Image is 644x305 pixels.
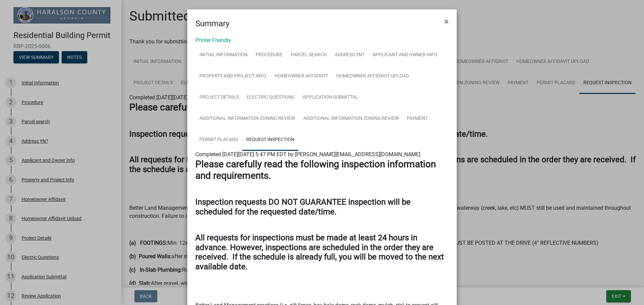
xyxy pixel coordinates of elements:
[195,129,242,151] a: Permit Placard
[298,87,362,108] a: Application Submittal
[403,108,432,130] a: Payment
[270,66,332,87] a: Homeowner Affidavit
[331,44,368,66] a: Address YN?
[195,233,444,271] strong: All requests for inspections must be made at least 24 hours in advance. However, inspections are ...
[195,159,436,181] strong: Please carefully read the following inspection information and requirements.
[195,37,231,43] a: Printer Friendly
[243,87,298,108] a: Electric Questions
[195,197,411,216] strong: Inspection requests DO NOT GUARANTEE inspection will be scheduled for the requested date/time.
[195,18,229,30] h4: Summary
[299,108,403,130] a: Additional Information Zoning Review
[287,44,331,66] a: Parcel search
[195,87,243,108] a: Project Details
[195,44,252,66] a: Initial Information
[444,17,449,26] span: ×
[332,66,413,87] a: Homeowner Affidavit Upload
[195,151,420,158] span: Completed [DATE][DATE] 5:47 PM EDT by [PERSON_NAME][EMAIL_ADDRESS][DOMAIN_NAME]
[195,108,299,130] a: Additional Information Zoning Review
[252,44,287,66] a: Procedure
[368,44,442,66] a: Applicant and Owner Info
[195,66,270,87] a: Property and Project Info
[439,12,454,31] button: Close
[242,129,298,151] a: Request Inspection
